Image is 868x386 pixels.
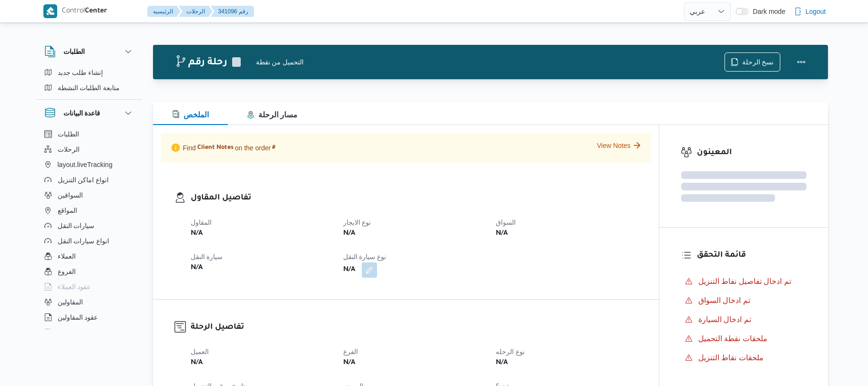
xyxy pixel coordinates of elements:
[191,357,203,369] b: N/A
[256,57,725,67] div: التحميل من نقطة
[179,6,213,17] button: الرحلات
[58,144,80,155] span: الرحلات
[44,46,134,57] button: الطلبات
[681,274,807,289] button: تم ادخال تفاصيل نفاط التنزيل
[58,281,91,292] span: عقود العملاء
[698,352,764,364] span: ملحقات نقاط التنزيل
[343,357,355,369] b: N/A
[681,312,807,327] button: تم ادخال السيارة
[175,57,227,69] h2: رحلة رقم
[63,107,101,119] h3: قاعدة البيانات
[168,140,277,155] p: Find on the order
[58,174,109,186] span: انواع اماكن التنزيل
[58,250,76,262] span: العملاء
[749,8,785,15] span: Dark mode
[698,334,767,343] span: ملحقات نقطة التحميل
[343,264,355,276] b: N/A
[343,253,387,261] span: نوع سيارة النقل
[698,354,764,362] span: ملحقات نقاط التنزيل
[41,65,138,80] button: إنشاء طلب جديد
[211,6,254,17] button: 341096 رقم
[41,279,138,294] button: عقود العملاء
[41,325,138,340] button: اجهزة التليفون
[792,52,811,72] button: Actions
[41,188,138,203] button: السواقين
[147,6,181,17] button: الرئيسيه
[41,233,138,249] button: انواع سيارات النقل
[698,314,751,325] span: تم ادخال السيارة
[742,56,774,68] span: نسخ الرحلة
[697,146,807,159] h3: المعينون
[697,249,807,262] h3: قائمة التحقق
[58,312,98,323] span: عقود المقاولين
[41,218,138,233] button: سيارات النقل
[58,266,76,277] span: الفروع
[681,350,807,365] button: ملحقات نقاط التنزيل
[191,219,212,226] span: المقاول
[698,315,751,323] span: تم ادخال السيارة
[58,128,79,140] span: الطلبات
[496,348,525,355] span: نوع الرحله
[41,126,138,142] button: الطلبات
[58,82,120,94] span: متابعة الطلبات النشطة
[172,111,209,119] span: الملخص
[58,296,83,308] span: المقاولين
[191,192,637,205] h3: تفاصيل المقاول
[191,253,223,261] span: سيارة النقل
[698,333,767,344] span: ملحقات نقطة التحميل
[41,203,138,218] button: المواقع
[41,172,138,188] button: انواع اماكن التنزيل
[41,310,138,325] button: عقود المقاولين
[496,219,516,226] span: السواق
[58,205,77,216] span: المواقع
[44,107,134,119] button: قاعدة البيانات
[41,294,138,310] button: المقاولين
[41,157,138,172] button: layout.liveTracking
[197,144,234,152] span: Client Notes
[247,111,297,119] span: مسار الرحلة
[698,295,750,306] span: تم ادخال السواق
[191,348,209,355] span: العميل
[698,277,791,285] span: تم ادخال تفاصيل نفاط التنزيل
[58,235,110,247] span: انواع سيارات النقل
[343,219,371,226] span: نوع الايجار
[272,144,276,152] span: #
[58,67,103,78] span: إنشاء طلب جديد
[41,142,138,157] button: الرحلات
[496,357,508,369] b: N/A
[698,296,750,304] span: تم ادخال السواق
[681,293,807,308] button: تم ادخال السواق
[41,264,138,279] button: الفروع
[790,2,830,21] button: Logout
[725,52,780,72] button: نسخ الرحلة
[343,348,358,355] span: الفرع
[58,189,83,201] span: السواقين
[58,327,97,338] span: اجهزة التليفون
[191,228,203,240] b: N/A
[41,80,138,95] button: متابعة الطلبات النشطة
[343,228,355,240] b: N/A
[681,331,807,346] button: ملحقات نقطة التحميل
[191,321,637,334] h3: تفاصيل الرحلة
[698,276,791,287] span: تم ادخال تفاصيل نفاط التنزيل
[806,6,826,17] span: Logout
[37,126,142,333] div: قاعدة البيانات
[58,159,112,170] span: layout.liveTracking
[191,262,203,274] b: N/A
[496,228,508,240] b: N/A
[43,4,57,18] img: X8yXhbKr1z7QwAAAABJRU5ErkJggg==
[85,8,107,15] b: Center
[41,249,138,264] button: العملاء
[597,140,643,150] button: View Notes
[63,46,85,57] h3: الطلبات
[58,220,95,231] span: سيارات النقل
[37,65,142,99] div: الطلبات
